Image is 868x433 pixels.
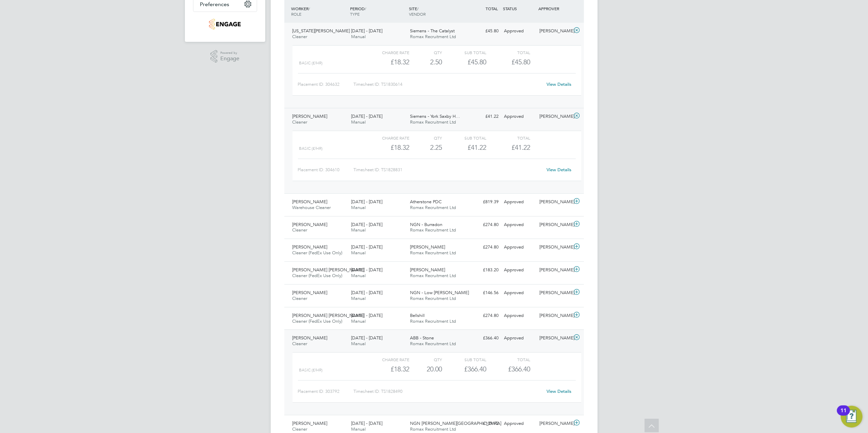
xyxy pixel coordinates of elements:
a: View Details [547,167,571,173]
span: [US_STATE][PERSON_NAME] [293,28,350,34]
div: Approved [502,264,537,276]
div: [PERSON_NAME] [537,242,572,253]
span: Romax Recruitment Ltd [410,318,456,324]
div: Approved [502,111,537,122]
div: Charge rate [365,48,409,57]
span: [DATE] - [DATE] [351,199,382,205]
div: [PERSON_NAME] [537,287,572,299]
span: £41.22 [511,143,530,151]
div: 20.00 [409,364,442,375]
span: [DATE] - [DATE] [351,290,382,295]
span: [PERSON_NAME] [PERSON_NAME] [293,267,364,273]
div: Sub Total [442,134,486,142]
div: QTY [409,134,442,142]
div: Sub Total [442,48,486,57]
div: £41.22 [466,111,502,122]
span: [DATE] - [DATE] [351,420,382,426]
span: [PERSON_NAME] [293,222,328,227]
span: £366.40 [508,365,530,373]
span: [PERSON_NAME] [293,244,328,250]
div: £18.32 [365,364,409,375]
span: ROLE [291,11,302,17]
div: QTY [409,355,442,364]
span: NGN - Low [PERSON_NAME] [410,290,469,295]
span: [DATE] - [DATE] [351,267,382,273]
div: Timesheet ID: TS1828490 [353,386,542,397]
div: [PERSON_NAME] [537,196,572,208]
span: Manual [351,341,366,347]
a: Powered byEngage [210,50,239,63]
div: WORKER [290,2,349,20]
span: [PERSON_NAME] [293,335,328,341]
span: [DATE] - [DATE] [351,312,382,318]
div: Approved [502,242,537,253]
div: Placement ID: 304610 [298,164,353,175]
div: QTY [409,48,442,57]
span: Preferences [200,1,230,7]
span: Cleaner (FedEx Use Only) [293,250,343,256]
a: View Details [547,81,571,87]
span: Cleaner [293,341,307,347]
span: / [365,6,366,11]
span: Manual [351,318,366,324]
span: Romax Recruitment Ltd [410,250,456,256]
div: Timesheet ID: TS1830614 [353,79,542,90]
span: Cleaner (FedEx Use Only) [293,273,343,278]
span: [DATE] - [DATE] [351,113,382,119]
img: romaxrecruitment-logo-retina.png [209,19,241,30]
span: £45.80 [511,58,530,66]
span: Romax Recruitment Ltd [410,426,456,432]
a: View Details [547,388,571,394]
div: Sub Total [442,355,486,364]
div: £274.80 [466,242,502,253]
span: Cleaner [293,227,307,233]
span: [DATE] - [DATE] [351,28,382,34]
span: VENDOR [409,11,426,17]
div: £18.32 [365,142,409,153]
span: Cleaner [293,426,307,432]
div: PERIOD [348,2,407,20]
div: Approved [502,219,537,230]
div: £45.80 [442,57,486,68]
span: Bellshill [410,312,425,318]
div: £18.32 [365,57,409,68]
span: Siemens - The Catalyst [410,28,455,34]
div: Approved [502,333,537,344]
div: SITE [407,2,466,20]
div: £366.40 [466,333,502,344]
span: Siemens - York Saxby H… [410,113,460,119]
span: [PERSON_NAME] [293,420,328,426]
span: Basic (£/HR) [299,368,323,372]
div: Approved [502,196,537,208]
span: Romax Recruitment Ltd [410,227,456,233]
span: [DATE] - [DATE] [351,335,382,341]
div: [PERSON_NAME] [537,219,572,230]
span: Romax Recruitment Ltd [410,34,456,39]
span: Warehouse Cleaner [293,205,331,210]
span: Manual [351,250,366,256]
div: £366.40 [442,364,486,375]
div: £274.80 [466,219,502,230]
a: Go to home page [193,19,257,30]
span: Powered by [220,50,239,56]
div: Approved [502,418,537,429]
span: / [417,6,419,11]
div: Placement ID: 303792 [298,386,353,397]
span: Manual [351,227,366,233]
span: Romax Recruitment Ltd [410,205,456,210]
span: [PERSON_NAME] [410,244,445,250]
span: [PERSON_NAME] [293,290,328,295]
div: Charge rate [365,355,409,364]
div: [PERSON_NAME] [537,418,572,429]
span: [PERSON_NAME] [PERSON_NAME] [293,312,364,318]
div: £819.39 [466,196,502,208]
span: Manual [351,295,366,301]
span: Manual [351,273,366,278]
div: [PERSON_NAME] [537,264,572,276]
div: Total [486,134,530,142]
div: £183.20 [466,264,502,276]
div: Approved [502,310,537,321]
span: Cleaner [293,295,307,301]
span: Basic (£/HR) [299,146,323,151]
div: Total [486,48,530,57]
